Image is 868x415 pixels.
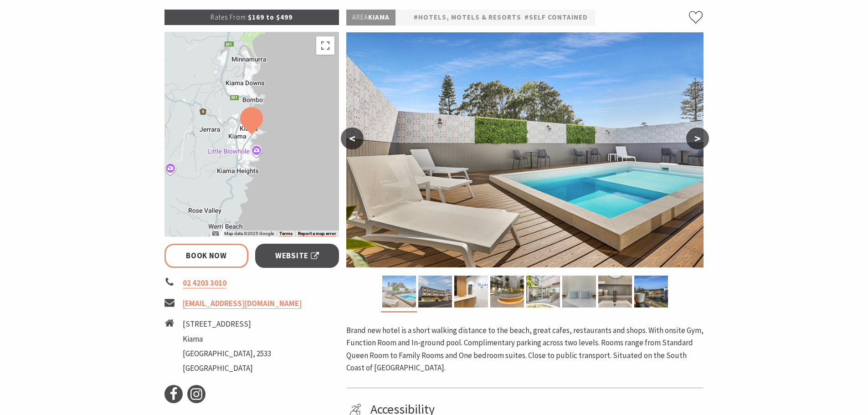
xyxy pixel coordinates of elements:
[418,276,452,307] img: Exterior
[183,318,271,330] li: [STREET_ADDRESS]
[211,13,248,21] span: Rates From:
[346,324,704,374] p: Brand new hotel is a short walking distance to the beach, great cafes, restaurants and shops. Wit...
[382,276,416,307] img: Pool
[164,10,339,25] p: $169 to $499
[164,244,249,268] a: Book Now
[275,250,319,262] span: Website
[346,32,704,267] img: Pool
[183,278,226,288] a: 02 4203 3010
[526,276,560,307] img: Courtyard
[490,276,524,307] img: Courtyard
[414,12,521,23] a: #Hotels, Motels & Resorts
[255,244,339,268] a: Website
[352,13,368,21] span: Area
[316,36,334,55] button: Toggle fullscreen view
[224,231,274,236] span: Map data ©2025 Google
[212,231,219,237] button: Keyboard shortcuts
[562,276,596,307] img: Beds
[634,276,668,307] img: View from Ocean Room, Juliette Balcony
[346,10,395,26] p: Kiama
[524,12,588,23] a: #Self Contained
[686,128,709,149] button: >
[183,348,271,360] li: [GEOGRAPHIC_DATA], 2533
[167,225,197,237] a: Open this area in Google Maps (opens a new window)
[454,276,488,307] img: Reception and Foyer
[183,362,271,374] li: [GEOGRAPHIC_DATA]
[183,298,302,309] a: [EMAIL_ADDRESS][DOMAIN_NAME]
[279,231,293,236] a: Terms (opens in new tab)
[598,276,632,307] img: bathroom
[298,231,336,236] a: Report a map error
[341,128,364,149] button: <
[167,225,197,237] img: Google
[183,333,271,345] li: Kiama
